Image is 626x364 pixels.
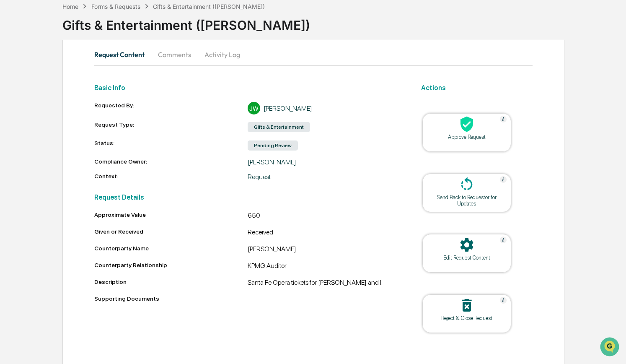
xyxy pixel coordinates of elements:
[248,211,401,221] div: 650
[248,173,401,181] div: Request
[248,102,260,114] div: JW
[91,3,140,10] div: Forms & Requests
[69,105,104,114] span: Attestations
[151,44,198,65] button: Comments
[17,105,54,114] span: Preclearance
[28,64,137,72] div: Start new chat
[5,118,56,133] a: 🔎Data Lookup
[94,228,248,235] div: Given or Received
[62,3,78,10] div: Home
[8,17,153,31] p: How can we help?
[94,121,248,133] div: Request Type:
[500,176,507,183] img: Help
[94,84,401,92] h2: Basic Info
[28,72,106,79] div: We're available if you need us!
[264,104,312,112] div: [PERSON_NAME]
[153,3,265,10] div: Gifts & Entertainment ([PERSON_NAME])
[248,245,401,255] div: [PERSON_NAME]
[500,237,507,243] img: Help
[8,122,15,129] div: 🔎
[94,295,401,302] div: Supporting Documents
[94,44,533,65] div: secondary tabs example
[429,134,504,140] div: Approve Request
[94,245,248,252] div: Counterparty Name
[8,106,15,113] div: 🖐️
[5,102,57,117] a: 🖐️Preclearance
[94,211,248,218] div: Approximate Value
[421,84,533,92] h2: Actions
[248,122,310,132] div: Gifts & Entertainment
[248,158,401,166] div: [PERSON_NAME]
[94,158,248,166] div: Compliance Owner:
[599,336,622,359] iframe: Open customer support
[61,106,67,113] div: 🗄️
[94,102,248,114] div: Requested By:
[198,44,247,65] button: Activity Log
[94,278,248,285] div: Description
[59,141,101,148] a: Powered byPylon
[248,278,401,289] div: Santa Fe Opera tickets for [PERSON_NAME] and I.
[429,194,504,207] div: Send Back to Requestor for Updates
[500,297,507,304] img: Help
[248,140,298,151] div: Pending Review
[8,64,23,79] img: 1746055101610-c473b297-6a78-478c-a979-82029cc54cd1
[248,262,401,272] div: KPMG Auditor
[83,142,101,148] span: Pylon
[17,121,53,130] span: Data Lookup
[94,262,248,268] div: Counterparty Relationship
[142,66,153,76] button: Start new chat
[94,193,401,201] h2: Request Details
[57,102,107,117] a: 🗄️Attestations
[94,140,248,151] div: Status:
[429,315,504,321] div: Reject & Close Request
[22,38,138,47] input: Clear
[62,11,626,33] div: Gifts & Entertainment ([PERSON_NAME])
[94,173,248,181] div: Context:
[500,116,507,122] img: Help
[429,255,504,261] div: Edit Request Content
[94,44,151,65] button: Request Content
[248,228,401,238] div: Received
